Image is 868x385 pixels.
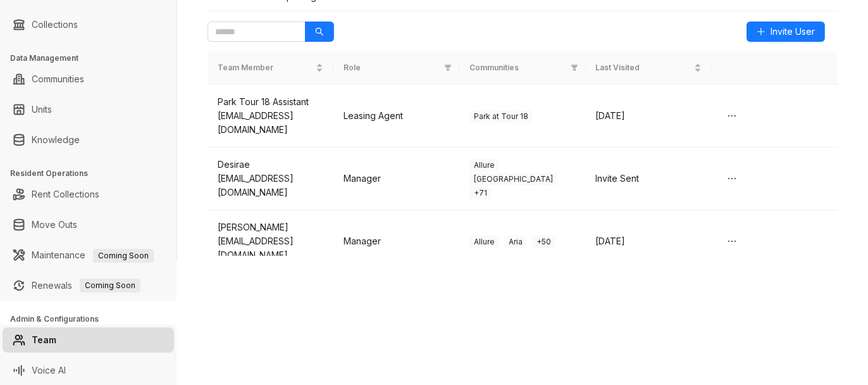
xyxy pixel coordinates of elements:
li: Units [3,97,174,122]
td: Manager [333,210,459,273]
th: Role [333,51,459,85]
span: search [315,27,324,36]
h3: Data Management [10,53,177,64]
div: [DATE] [596,234,702,248]
span: Last Visited [596,62,691,74]
span: filter [571,64,578,72]
td: Leasing Agent [333,85,459,148]
div: Invite Sent [596,172,702,186]
div: [EMAIL_ADDRESS][DOMAIN_NAME] [218,234,323,262]
span: filter [568,60,581,77]
a: RenewalsComing Soon [32,273,140,298]
span: filter [442,60,454,77]
li: Renewals [3,273,174,298]
div: [EMAIL_ADDRESS][DOMAIN_NAME] [218,109,323,137]
li: Move Outs [3,212,174,237]
span: plus [757,27,766,36]
li: Rent Collections [3,182,174,207]
a: Units [32,97,52,122]
span: Coming Soon [93,249,154,263]
h3: Resident Operations [10,168,177,179]
th: Last Visited [586,51,712,85]
span: Aria [504,236,527,248]
li: Voice AI [3,358,174,383]
a: Rent Collections [32,182,99,207]
span: Team Member [218,62,313,74]
li: Communities [3,66,174,92]
a: Collections [32,12,78,37]
a: Knowledge [32,127,80,153]
div: [PERSON_NAME] [218,220,323,234]
li: Collections [3,12,174,37]
span: ellipsis [727,111,737,121]
span: Communities [469,62,565,74]
span: Allure [469,236,499,248]
li: Team [3,327,174,353]
span: Allure [469,159,499,172]
li: Maintenance [3,243,174,268]
h3: Admin & Configurations [10,313,177,325]
span: Park at Tour 18 [469,110,533,123]
div: [EMAIL_ADDRESS][DOMAIN_NAME] [218,172,323,199]
td: Manager [333,148,459,210]
a: Team [32,327,56,353]
span: filter [444,64,452,72]
span: Invite User [771,25,815,39]
div: [DATE] [596,109,702,123]
span: + 71 [469,187,492,199]
th: Team Member [208,51,333,85]
a: Communities [32,66,84,92]
a: Move Outs [32,212,77,237]
div: Park Tour 18 Assistant [218,95,323,109]
span: Role [344,62,439,74]
span: + 50 [532,236,555,248]
span: ellipsis [727,174,737,184]
li: Knowledge [3,127,174,153]
button: Invite User [747,22,825,42]
span: [GEOGRAPHIC_DATA] [469,173,557,186]
span: Coming Soon [80,279,140,293]
span: ellipsis [727,236,737,246]
div: Desirae [218,158,323,172]
a: Voice AI [32,358,66,383]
